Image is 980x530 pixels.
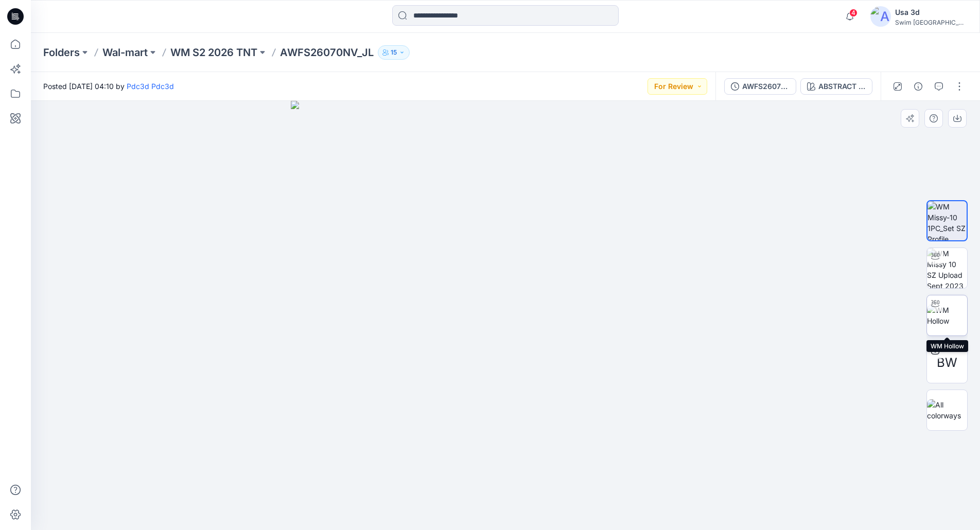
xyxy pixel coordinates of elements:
[280,45,374,60] p: AWFS26070NV_JL
[895,6,967,19] div: Usa 3d
[818,81,866,92] div: ABSTRACT [PERSON_NAME]
[170,45,257,60] a: WM S2 2026 TNT
[800,78,872,95] button: ABSTRACT [PERSON_NAME]
[937,354,957,372] span: BW
[927,305,967,326] img: WM Hollow
[927,248,967,288] img: WM Missy 10 SZ Upload Sept 2023 Preset 2
[378,45,410,60] button: 15
[927,201,967,240] img: WM Missy-10 1PC_Set SZ Profile Long Dress Pants
[849,9,857,17] span: 4
[870,6,891,27] img: avatar
[43,45,80,60] a: Folders
[43,81,174,92] span: Posted [DATE] 04:10 by
[927,399,967,421] img: All colorways
[895,19,967,26] div: Swim [GEOGRAPHIC_DATA]
[102,45,148,60] a: Wal-mart
[742,81,790,92] div: AWFS26070NV_JL
[724,78,796,95] button: AWFS26070NV_JL
[127,82,174,91] a: Pdc3d Pdc3d
[291,101,720,530] img: eyJhbGciOiJIUzI1NiIsImtpZCI6IjAiLCJzbHQiOiJzZXMiLCJ0eXAiOiJKV1QifQ.eyJkYXRhIjp7InR5cGUiOiJzdG9yYW...
[391,47,397,58] p: 15
[910,78,926,95] button: Details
